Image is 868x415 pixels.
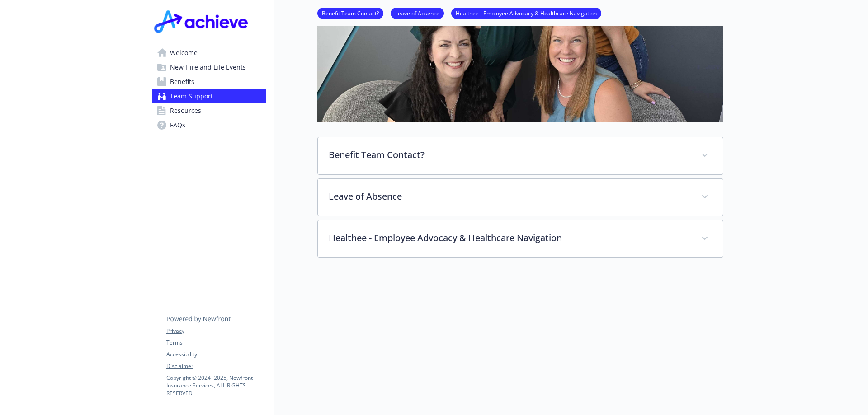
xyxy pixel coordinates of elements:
span: FAQs [170,118,185,132]
a: New Hire and Life Events [152,60,266,75]
p: Leave of Absence [329,190,690,203]
span: Team Support [170,89,213,103]
a: Leave of Absence [391,9,444,17]
a: FAQs [152,118,266,132]
a: Benefits [152,75,266,89]
a: Accessibility [166,350,266,359]
span: New Hire and Life Events [170,60,246,75]
p: Healthee - Employee Advocacy & Healthcare Navigation [329,231,690,245]
a: Healthee - Employee Advocacy & Healthcare Navigation [451,9,601,17]
p: Copyright © 2024 - 2025 , Newfront Insurance Services, ALL RIGHTS RESERVED [166,374,266,397]
span: Welcome [170,46,198,60]
p: Benefit Team Contact? [329,148,690,162]
span: Resources [170,103,201,118]
a: Welcome [152,46,266,60]
a: Terms [166,339,266,347]
div: Benefit Team Contact? [318,137,723,174]
div: Leave of Absence [318,179,723,216]
div: Healthee - Employee Advocacy & Healthcare Navigation [318,220,723,257]
span: Benefits [170,75,194,89]
a: Benefit Team Contact? [317,9,383,17]
a: Resources [152,103,266,118]
a: Privacy [166,327,266,335]
a: Disclaimer [166,362,266,370]
a: Team Support [152,89,266,103]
